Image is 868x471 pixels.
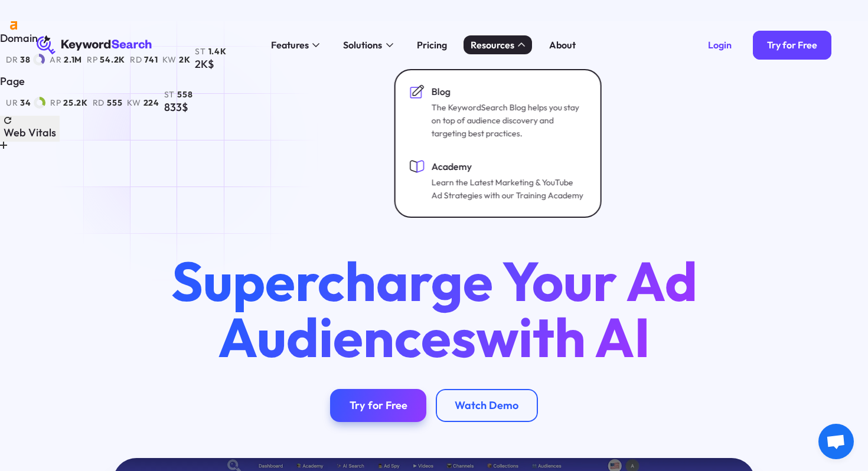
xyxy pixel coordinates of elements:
div: Open chat [818,424,854,459]
a: BlogThe KeywordSearch Blog helps you stay on top of audience discovery and targeting best practices. [403,77,593,148]
a: Pricing [410,35,454,54]
a: ur34 [6,97,45,109]
div: The KeywordSearch Blog helps you stay on top of audience discovery and targeting best practices. [431,101,583,140]
h1: Supercharge Your Ad Audiences [148,253,720,365]
a: Try for Free [330,389,426,422]
span: ur [6,98,18,107]
a: AcademyLearn the Latest Marketing & YouTube Ad Strategies with our Training Academy [403,152,593,210]
div: Features [264,21,327,69]
a: rp25.2K [50,98,88,107]
div: About [549,38,576,52]
div: Resources [464,21,532,69]
div: Academy [431,159,583,174]
span: 34 [20,98,31,107]
a: st558 [164,90,193,99]
span: rd [93,98,105,107]
div: Resources [471,38,514,52]
span: kw [127,98,141,107]
a: Login [693,31,745,59]
a: Try for Free [753,31,831,59]
div: Learn the Latest Marketing & YouTube Ad Strategies with our Training Academy [431,176,583,202]
div: Watch Demo [455,399,518,413]
span: 558 [177,90,192,99]
span: Web Vitals [4,126,56,139]
div: Try for Free [350,399,407,413]
div: Login [708,39,732,51]
a: rd555 [93,98,123,107]
span: 224 [143,98,159,107]
span: 555 [107,98,122,107]
div: Features [271,38,309,52]
a: kw224 [127,98,159,107]
div: Blog [431,84,583,99]
span: st [164,90,175,99]
div: Try for Free [767,39,817,51]
div: Solutions [336,21,400,69]
div: 833$ [164,99,193,116]
nav: Resources [394,69,602,218]
a: About [542,35,583,54]
span: with AI [476,302,650,371]
div: Solutions [343,38,382,52]
div: Pricing [417,38,447,52]
span: 25.2K [63,98,88,107]
span: rp [50,98,61,107]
